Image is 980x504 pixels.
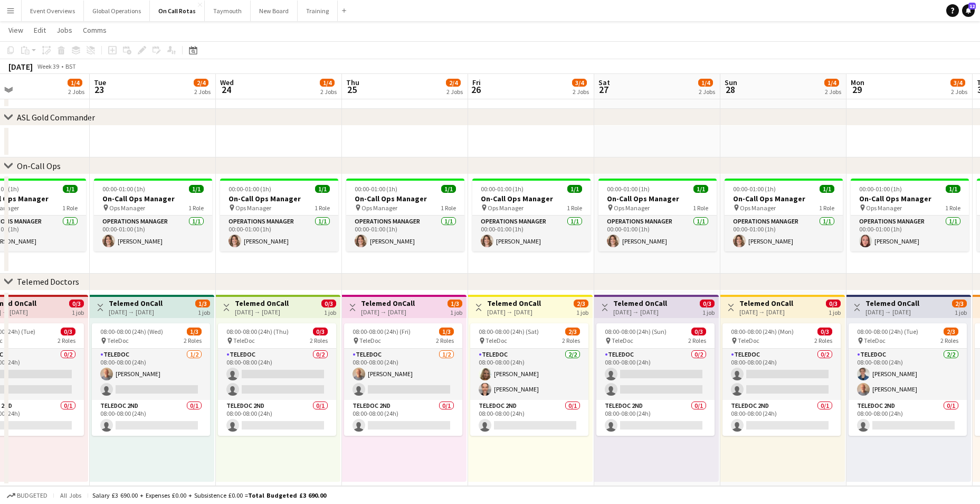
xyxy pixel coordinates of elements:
button: Training [298,1,338,21]
button: Global Operations [84,1,150,21]
span: Budgeted [17,492,47,499]
a: 12 [962,4,975,17]
span: Comms [83,25,107,35]
button: Budgeted [5,490,49,501]
span: All jobs [58,491,83,499]
div: BST [65,62,76,70]
div: ASL Gold Commander [17,112,95,123]
span: View [8,25,23,35]
button: Event Overviews [22,1,84,21]
span: 12 [968,3,976,10]
a: View [4,23,27,37]
div: [DATE] [8,61,33,72]
span: Jobs [56,25,72,35]
a: Jobs [52,23,77,37]
button: Taymouth [205,1,251,21]
a: Edit [30,23,50,37]
button: New Board [251,1,298,21]
div: Telemed Doctors [17,276,79,287]
span: Edit [34,25,46,35]
div: Salary £3 690.00 + Expenses £0.00 + Subsistence £0.00 = [92,491,326,499]
span: Total Budgeted £3 690.00 [248,491,326,499]
a: Comms [79,23,111,37]
button: On Call Rotas [150,1,205,21]
div: On-Call Ops [17,161,61,171]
